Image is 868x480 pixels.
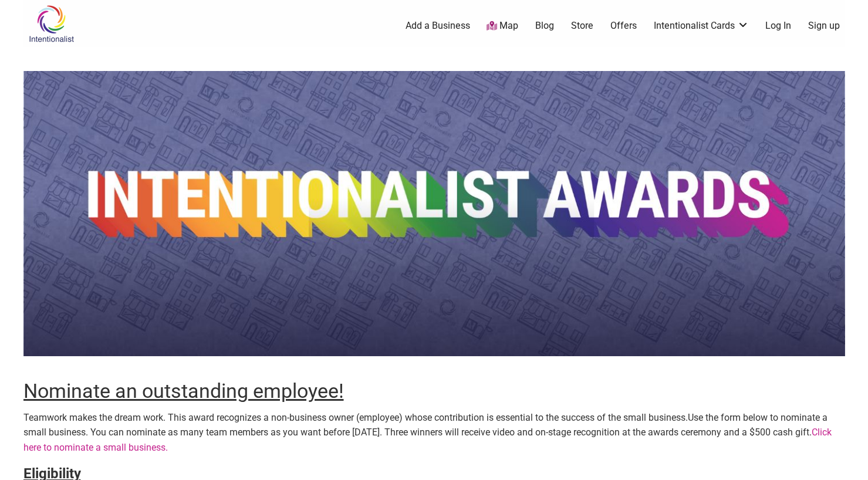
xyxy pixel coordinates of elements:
[535,19,554,32] a: Blog
[406,19,470,32] a: Add a Business
[765,19,791,32] a: Log In
[23,5,79,43] img: Intentionalist
[610,19,637,32] a: Offers
[571,19,593,32] a: Store
[23,412,688,423] span: Teamwork makes the dream work. This award recognizes a non-business owner (employee) whose contri...
[23,410,845,455] p: Use the form below to nominate a small business. You can nominate as many team members as you wan...
[23,427,832,453] a: Click here to nominate a small business.
[808,19,840,32] a: Sign up
[23,379,344,403] span: Nominate an outstanding employee!
[487,19,518,33] a: Map
[654,19,749,32] a: Intentionalist Cards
